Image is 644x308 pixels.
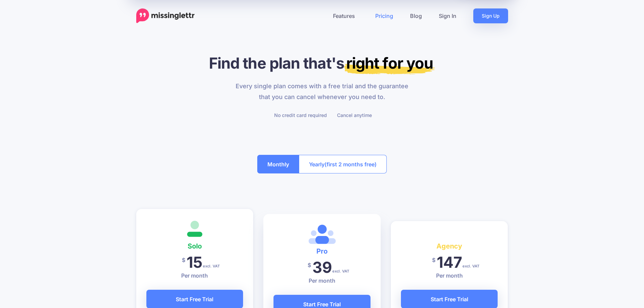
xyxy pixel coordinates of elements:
[430,8,465,23] a: Sign In
[335,111,372,119] li: Cancel anytime
[437,253,462,271] span: 147
[308,258,311,273] span: $
[136,54,508,72] h1: Find the plan that's
[272,111,327,119] li: No credit card required
[462,264,479,268] span: excl. VAT
[273,277,371,285] p: Per month
[273,246,371,257] h4: Pro
[146,241,243,252] h4: Solo
[146,271,243,280] p: Per month
[309,224,336,244] img: <i class='fas fa-heart margin-right'></i>Most Popular
[401,271,498,280] p: Per month
[232,81,412,102] p: Every single plan comes with a free trial and the guarantee that you can cancel whenever you need...
[432,253,435,268] span: $
[136,8,195,23] a: Home
[312,258,332,277] span: 39
[344,54,435,74] mark: right for you
[367,8,402,23] a: Pricing
[187,253,202,271] span: 15
[332,269,349,273] span: excl. VAT
[182,253,185,268] span: $
[402,8,430,23] a: Blog
[257,155,299,173] button: Monthly
[325,8,367,23] a: Features
[401,241,498,252] h4: Agency
[299,155,387,173] button: Yearly(first 2 months free)
[203,264,220,268] span: excl. VAT
[325,159,377,170] span: (first 2 months free)
[473,8,508,23] a: Sign Up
